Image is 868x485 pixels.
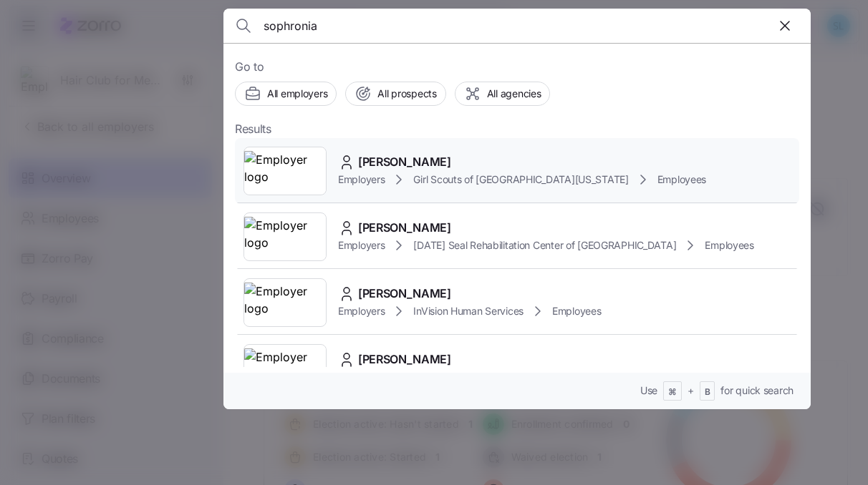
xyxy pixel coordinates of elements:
button: All agencies [455,82,551,106]
span: Go to [235,58,799,76]
span: Employers [338,304,385,318]
img: Employer logo [244,348,326,388]
img: Employer logo [244,151,326,191]
span: Use [640,383,657,398]
span: All prospects [377,87,436,101]
span: [DATE] Seal Rehabilitation Center of [GEOGRAPHIC_DATA] [413,238,676,253]
span: Employees [552,304,601,318]
span: InVision Human Services [413,304,524,318]
span: + [688,383,694,398]
span: Employees [705,238,753,253]
span: [PERSON_NAME] [358,219,451,237]
button: All employers [235,82,337,106]
span: Employees [657,172,706,187]
span: Results [235,120,271,138]
button: All prospects [345,82,445,106]
span: All agencies [487,87,541,101]
span: [PERSON_NAME] [358,153,451,171]
span: Employers [338,172,385,187]
img: Employer logo [244,283,326,323]
img: Employer logo [244,217,326,257]
span: [PERSON_NAME] [358,351,451,368]
span: Girl Scouts of [GEOGRAPHIC_DATA][US_STATE] [413,172,628,187]
span: [PERSON_NAME] [358,285,451,303]
span: All employers [267,87,327,101]
span: B [705,386,710,398]
span: for quick search [720,383,794,398]
span: ⌘ [668,386,677,398]
span: Employers [338,238,385,253]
